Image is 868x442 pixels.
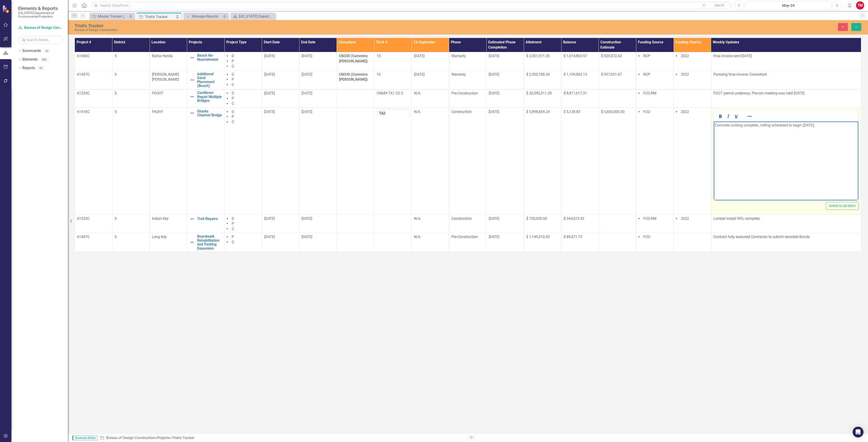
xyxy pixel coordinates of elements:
[115,110,117,114] span: 5
[232,216,234,221] span: D
[152,91,163,95] span: FKOHT
[377,109,409,118] td: TA2
[77,216,110,221] p: 61523C
[526,110,550,114] span: $ 5,998,834.24
[643,235,650,239] span: FCO
[22,57,38,62] a: Elements
[717,113,724,119] button: Bold
[232,227,234,231] span: C
[713,72,859,77] p: Pursuing final invoice -Consultant
[643,216,656,221] span: FCO-RM
[115,54,117,58] span: 5
[77,91,110,96] p: 61524C
[377,91,409,96] p: CN684 TA1 CO 2
[564,91,587,95] span: $ 8,811,617.31
[526,54,550,58] span: $ 2,301,971.26
[526,72,550,77] span: $ 2,300,788.34
[826,202,859,210] button: Switch to old editor
[197,72,222,88] a: Additional Sand Placement (Beach)
[152,110,163,114] span: FKOHT
[232,221,234,226] span: P
[115,91,117,95] span: 5
[98,14,128,19] div: Master Tracker (External)
[152,72,179,82] span: [PERSON_NAME] [PERSON_NAME]
[564,110,580,114] span: $ 5,128.83
[715,3,724,7] span: Search
[37,66,45,70] div: 45
[414,72,425,77] span: [DATE]
[746,113,753,119] button: Reveal or hide additional toolbar items
[713,216,859,221] p: Lumber install 90% complete.
[232,77,234,82] span: P
[414,216,447,221] div: N/A
[239,14,274,19] div: [US_STATE] Department of Environmental Protection
[92,2,732,9] input: Search ClearPoint...
[189,240,195,245] img: Not Defined
[18,25,63,30] a: Bureau of Design Construction
[745,1,832,9] button: May-24
[681,216,689,221] span: 2022
[2,5,10,13] img: ClearPoint Strategy
[708,2,731,9] button: Search
[489,110,499,114] span: [DATE]
[232,235,234,239] span: P
[414,234,447,240] div: N/A
[77,72,110,77] p: 61407C
[643,110,650,114] span: FCO
[264,54,275,58] span: [DATE]
[152,54,173,58] span: Bahia Honda
[856,1,864,9] button: TM
[184,14,222,19] a: Manage Reports
[100,435,465,441] div: » »
[115,235,117,239] span: 5
[232,72,234,77] span: D
[414,91,447,96] div: N/A
[232,110,234,114] span: D
[197,234,222,250] a: Boardwalk Rehabilitation and Parking Expansion
[414,54,425,58] span: [DATE]
[732,113,740,119] button: Underline
[232,64,234,68] span: C
[231,14,274,19] a: [US_STATE] Department of Environmental Protection
[189,216,195,222] img: Not Defined
[643,91,656,95] span: FCO-RM
[302,72,312,77] span: [DATE]
[22,48,41,54] a: Scorecards
[72,436,98,440] span: Scorecard Admin
[106,436,155,440] a: Bureau of Design Construction
[489,54,499,58] span: [DATE]
[302,110,312,114] span: [DATE]
[601,54,622,58] span: $ 820,572.42
[643,72,650,77] span: RCP
[526,216,547,221] span: $ 750,000.00
[489,216,499,221] span: [DATE]
[451,72,466,77] span: Warranty
[414,109,447,115] div: N/A
[90,14,128,19] a: Master Tracker (External)
[197,91,222,103] a: Cantilever Repair Multiple Bridges
[264,110,275,114] span: [DATE]
[43,49,50,53] div: 63
[724,113,732,119] button: Italic
[713,54,859,59] p: final invoice sent [DATE]
[18,36,63,44] input: Search Below...
[77,109,110,115] p: 61418C
[746,3,830,8] div: May-24
[451,54,466,58] span: Warranty
[22,65,35,71] a: Reports
[77,234,110,240] p: 61447C
[302,54,312,58] span: [DATE]
[451,110,472,114] span: Construction
[189,55,195,60] img: Not Defined
[232,91,234,95] span: D
[189,110,195,116] img: Not Defined
[197,54,222,61] a: Beach Re-Nourishment
[232,59,234,63] span: P
[489,235,499,239] span: [DATE]
[601,72,622,77] span: $ 957,931.67
[526,91,552,95] span: $ 26,590,311.09
[339,54,368,63] strong: CN330 (Cummins [PERSON_NAME])
[232,96,234,101] span: P
[853,427,863,437] div: Open Intercom Messenger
